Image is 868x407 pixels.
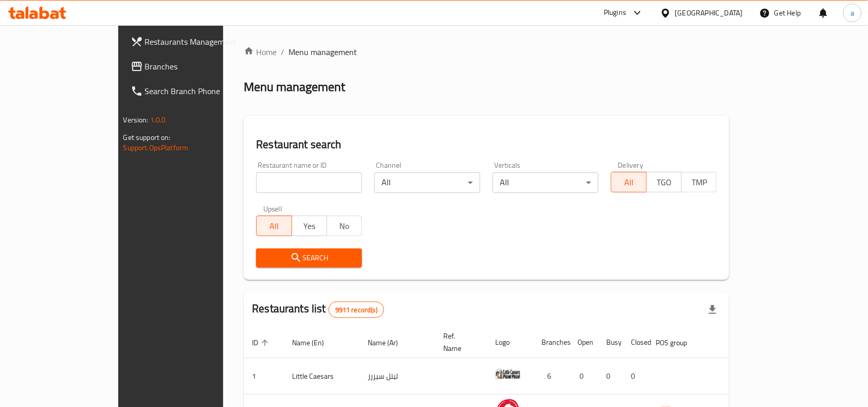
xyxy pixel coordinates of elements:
span: All [616,175,642,190]
span: Get support on: [123,131,171,144]
span: a [851,7,854,19]
span: Search [264,252,354,264]
td: ليتل سيزرز [359,358,435,395]
button: Search [256,249,362,268]
td: 0 [598,358,623,395]
th: Open [569,327,598,358]
button: Yes [292,216,327,236]
h2: Restaurants list [252,301,384,318]
span: Name (En) [292,337,337,349]
th: Branches [533,327,569,358]
h2: Restaurant search [256,137,717,152]
a: Branches [122,54,263,79]
span: TGO [651,175,678,190]
span: 1.0.0 [150,113,166,127]
span: Branches [145,60,255,73]
span: Search Branch Phone [145,85,255,97]
h2: Menu management [244,79,345,95]
td: 6 [533,358,569,395]
button: All [256,216,292,236]
span: No [331,219,358,234]
button: No [327,216,362,236]
span: POS group [656,337,700,349]
a: Search Branch Phone [122,79,263,103]
span: Menu management [288,46,357,58]
span: ID [252,337,272,349]
li: / [281,46,284,58]
div: All [374,172,480,193]
span: Yes [296,219,323,234]
span: Version: [123,113,149,127]
div: Export file [700,297,725,322]
span: Ref. Name [443,330,475,355]
td: 0 [569,358,598,395]
span: Restaurants Management [145,36,255,48]
td: Little Caesars [284,358,359,395]
div: Plugins [604,7,626,19]
label: Delivery [618,162,644,169]
div: Total records count [329,302,384,318]
nav: breadcrumb [244,46,729,58]
td: 1 [244,358,284,395]
div: [GEOGRAPHIC_DATA] [675,7,743,19]
button: TGO [646,172,682,192]
img: Little Caesars [495,361,521,387]
button: TMP [681,172,717,192]
span: TMP [686,175,713,190]
span: Name (Ar) [368,337,411,349]
td: 0 [623,358,647,395]
span: 9911 record(s) [329,305,384,315]
th: Logo [487,327,533,358]
a: Support.OpsPlatform [123,141,189,154]
span: All [261,219,287,234]
th: Closed [623,327,647,358]
th: Busy [598,327,623,358]
a: Restaurants Management [122,29,263,54]
label: Upsell [263,205,282,213]
button: All [611,172,646,192]
input: Search for restaurant name or ID.. [256,172,362,193]
div: All [493,172,599,193]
